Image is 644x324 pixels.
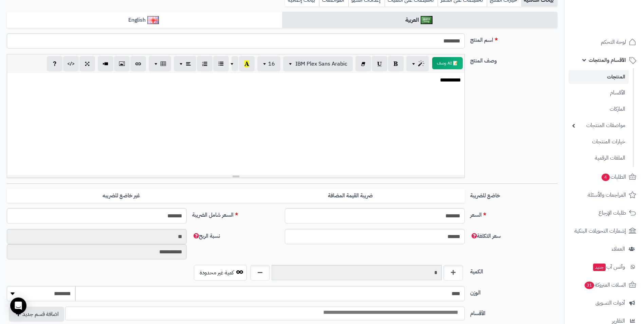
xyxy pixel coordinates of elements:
[569,223,640,239] a: إشعارات التحويلات البنكية
[467,54,560,65] label: وصف المنتج
[257,56,280,71] button: 16
[467,208,560,219] label: السعر
[574,226,626,236] span: إشعارات التحويلات البنكية
[295,60,347,68] span: IBM Plex Sans Arabic
[601,37,626,47] span: لوحة التحكم
[10,298,26,314] div: Open Intercom Messenger
[595,298,625,308] span: أدوات التسويق
[569,86,629,100] a: الأقسام
[7,189,236,203] label: غير خاضع للضريبه
[283,56,353,71] button: IBM Plex Sans Arabic
[601,172,626,182] span: الطلبات
[599,208,626,218] span: طلبات الإرجاع
[467,189,560,200] label: خاضع للضريبة
[470,232,501,240] span: سعر التكلفة
[147,16,159,24] img: English
[236,189,465,203] label: ضريبة القيمة المضافة
[189,208,282,219] label: السعر شامل الضريبة
[467,286,560,297] label: الوزن
[569,151,629,165] a: الملفات الرقمية
[569,169,640,185] a: الطلبات4
[569,241,640,257] a: العملاء
[282,12,557,29] a: العربية
[602,174,610,181] span: 4
[569,205,640,221] a: طلبات الإرجاع
[592,262,625,272] span: وآتس آب
[598,18,638,32] img: logo-2.png
[421,16,433,24] img: العربية
[569,118,629,133] a: مواصفات المنتجات
[9,307,64,322] button: اضافة قسم جديد
[588,190,626,200] span: المراجعات والأسئلة
[432,57,463,69] button: 📝 AI وصف
[569,102,629,116] a: الماركات
[467,33,560,44] label: اسم المنتج
[589,55,626,65] span: الأقسام والمنتجات
[569,70,629,84] a: المنتجات
[467,265,560,276] label: الكمية
[192,232,220,240] span: نسبة الربح
[569,187,640,203] a: المراجعات والأسئلة
[569,277,640,293] a: السلات المتروكة31
[7,12,282,29] a: English
[585,282,594,289] span: 31
[569,295,640,311] a: أدوات التسويق
[467,307,560,318] label: الأقسام
[584,280,626,290] span: السلات المتروكة
[569,34,640,50] a: لوحة التحكم
[569,134,629,149] a: خيارات المنتجات
[268,60,275,68] span: 16
[569,259,640,275] a: وآتس آبجديد
[612,244,625,254] span: العملاء
[593,264,606,271] span: جديد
